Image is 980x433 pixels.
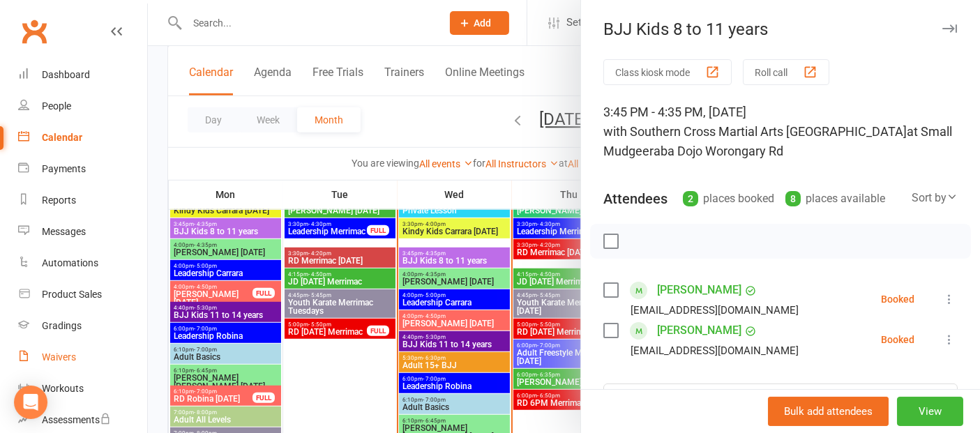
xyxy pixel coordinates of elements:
[785,189,885,208] div: places available
[18,153,147,185] a: Payments
[897,397,963,426] button: View
[42,163,86,174] div: Payments
[603,189,668,208] div: Attendees
[657,319,741,342] a: [PERSON_NAME]
[42,289,102,300] div: Product Sales
[42,257,98,268] div: Automations
[657,279,741,301] a: [PERSON_NAME]
[42,195,76,206] div: Reports
[18,373,147,404] a: Workouts
[683,189,774,208] div: places booked
[17,14,52,49] a: Clubworx
[18,279,147,310] a: Product Sales
[18,310,147,342] a: Gradings
[18,91,147,122] a: People
[768,397,889,426] button: Bulk add attendees
[14,386,47,419] div: Open Intercom Messenger
[785,191,801,206] div: 8
[42,414,111,425] div: Assessments
[42,226,86,237] div: Messages
[881,294,914,304] div: Booked
[603,102,958,161] div: 3:45 PM - 4:35 PM, [DATE]
[631,301,799,319] div: [EMAIL_ADDRESS][DOMAIN_NAME]
[631,342,799,360] div: [EMAIL_ADDRESS][DOMAIN_NAME]
[42,132,82,143] div: Calendar
[603,124,907,139] span: with Southern Cross Martial Arts [GEOGRAPHIC_DATA]
[18,342,147,373] a: Waivers
[42,320,82,331] div: Gradings
[18,122,147,153] a: Calendar
[683,191,698,206] div: 2
[743,59,829,85] button: Roll call
[581,20,980,39] div: BJJ Kids 8 to 11 years
[881,335,914,344] div: Booked
[18,59,147,91] a: Dashboard
[603,59,732,85] button: Class kiosk mode
[18,216,147,248] a: Messages
[42,100,71,112] div: People
[18,185,147,216] a: Reports
[18,248,147,279] a: Automations
[42,69,90,80] div: Dashboard
[42,351,76,363] div: Waivers
[603,383,958,413] input: Search to add attendees
[912,189,958,207] div: Sort by
[42,383,84,394] div: Workouts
